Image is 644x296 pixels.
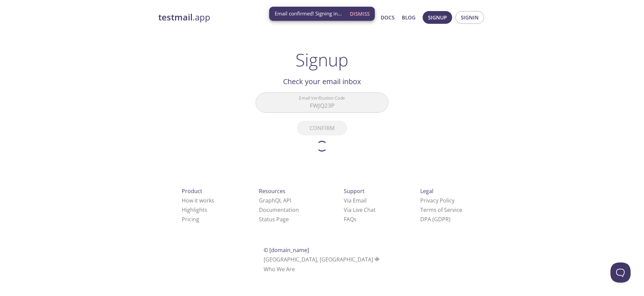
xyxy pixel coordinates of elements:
[455,11,484,24] button: Signin
[420,206,462,214] a: Terms of Service
[182,206,207,214] a: Highlights
[344,187,365,195] span: Support
[428,13,447,22] span: Signup
[264,246,309,254] span: © [DOMAIN_NAME]
[461,13,479,22] span: Signin
[344,197,367,204] a: Via Email
[420,197,454,204] a: Privacy Policy
[182,187,202,195] span: Product
[610,262,631,283] iframe: Help Scout Beacon - Open
[420,216,450,223] a: DPA (GDPR)
[259,197,291,204] a: GraphQL API
[259,206,299,214] a: Documentation
[259,216,289,223] a: Status Page
[347,7,372,20] button: Dismiss
[264,256,381,263] span: [GEOGRAPHIC_DATA], [GEOGRAPHIC_DATA]
[350,9,370,18] span: Dismiss
[158,11,193,23] strong: testmail
[344,206,376,214] a: Via Live Chat
[423,11,452,24] button: Signup
[182,197,214,204] a: How it works
[259,187,285,195] span: Resources
[275,10,342,17] span: Email confirmed! Signing in...
[420,187,433,195] span: Legal
[256,76,388,87] h2: Check your email inbox
[182,216,199,223] a: Pricing
[158,12,316,23] a: testmail.app
[402,13,416,22] a: Blog
[344,216,357,223] a: FAQ
[381,13,394,22] a: Docs
[264,265,295,273] a: Who We Are
[354,216,357,223] span: s
[296,50,348,70] h1: Signup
